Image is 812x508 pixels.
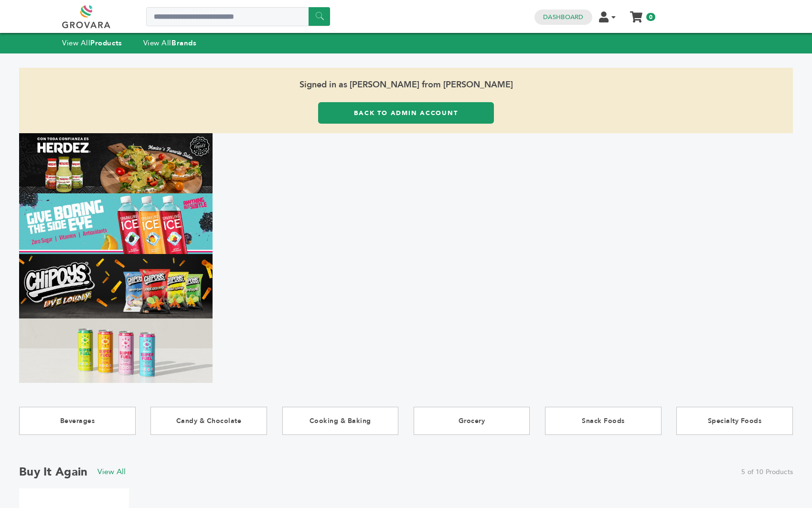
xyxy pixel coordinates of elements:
[414,407,530,435] a: Grocery
[19,254,213,318] img: Marketplace Top Banner 3
[646,13,655,21] span: 0
[90,38,122,48] strong: Products
[631,9,642,19] a: My Cart
[19,407,136,435] a: Beverages
[171,38,196,48] strong: Brands
[19,193,213,254] img: Marketplace Top Banner 2
[62,38,122,48] a: View AllProducts
[282,407,399,435] a: Cooking & Baking
[143,38,197,48] a: View AllBrands
[318,102,494,124] a: Back to Admin Account
[676,407,793,435] a: Specialty Foods
[19,68,793,102] span: Signed in as [PERSON_NAME] from [PERSON_NAME]
[741,467,793,477] span: 5 of 10 Products
[146,7,330,26] input: Search a product or brand...
[19,318,213,383] img: Marketplace Top Banner 4
[19,133,213,194] img: Marketplace Top Banner 1
[19,464,88,480] h2: Buy it Again
[150,407,267,435] a: Candy & Chocolate
[543,13,583,21] a: Dashboard
[97,466,126,477] a: View All
[545,407,662,435] a: Snack Foods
